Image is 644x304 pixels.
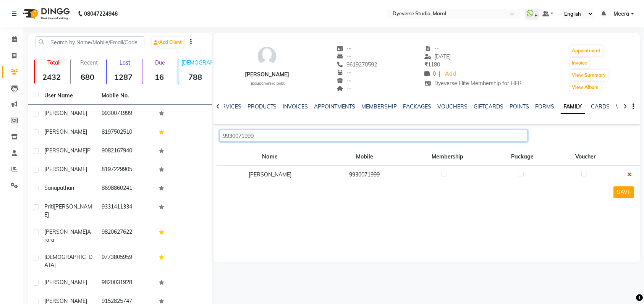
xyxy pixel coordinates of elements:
th: User Name [40,87,97,105]
a: FAMILY [561,100,585,114]
span: -- [337,69,351,76]
span: sana [44,184,57,191]
td: 8698860241 [97,179,154,198]
p: Lost [110,59,140,66]
th: Mobile No. [97,87,154,105]
td: 8197502510 [97,123,154,142]
span: [PERSON_NAME] [44,128,87,135]
span: -- [337,53,351,60]
b: 08047224946 [84,3,118,24]
input: Search Family Member by Name/Mobile/Email [220,130,528,142]
span: -- [337,85,351,92]
a: FORMS [536,103,555,110]
strong: 2432 [35,72,68,82]
a: POINTS [510,103,529,110]
span: [DEMOGRAPHIC_DATA] [44,254,92,268]
span: [PERSON_NAME] [44,147,87,154]
p: [DEMOGRAPHIC_DATA] [181,59,212,66]
span: [PERSON_NAME] [44,166,87,173]
a: INVOICES [283,103,308,110]
a: PACKAGES [403,103,432,110]
span: -- [425,45,439,52]
p: Recent [74,59,104,66]
a: Add Client [152,37,184,48]
td: [PERSON_NAME] [217,166,324,183]
span: [PERSON_NAME] [44,203,92,218]
span: priti [44,203,54,210]
span: [PERSON_NAME] [44,110,87,116]
span: 0 [425,70,436,77]
button: View Album [570,82,601,93]
td: 9331411334 [97,198,154,223]
span: pathan [57,184,74,191]
td: 9930071999 [324,166,405,183]
th: Name [217,148,324,166]
th: Membership [405,148,490,166]
span: P [87,147,91,154]
td: 8197229905 [97,161,154,179]
span: ₹ [425,61,428,68]
span: -- [337,45,351,52]
span: [PERSON_NAME] [44,279,87,286]
a: GIFTCARDS [474,103,504,110]
input: Search by Name/Mobile/Email/Code [36,36,144,48]
a: CARDS [591,103,610,110]
a: VOUCHERS [438,103,468,110]
strong: 1287 [107,72,140,82]
button: SAVE [613,186,634,198]
button: Invoice [570,58,589,68]
span: | [439,70,441,78]
span: [PERSON_NAME] [44,228,87,235]
span: Meera [613,10,629,18]
th: Package [490,148,555,166]
a: WALLET [616,103,638,110]
a: Add [444,69,457,79]
a: MEMBERSHIP [362,103,397,110]
th: Mobile [324,148,405,166]
div: [PERSON_NAME] [245,71,289,79]
a: SERVICES [215,103,241,110]
td: 9930071999 [97,105,154,123]
strong: 680 [71,72,104,82]
span: 9619270592 [337,61,377,68]
td: 9773805959 [97,249,154,274]
span: [DATE] [425,53,451,60]
a: PRODUCTS [248,103,277,110]
p: Due [144,59,176,66]
img: logo [19,3,72,24]
span: [DEMOGRAPHIC_DATA] [251,82,286,86]
td: 9820627622 [97,223,154,249]
strong: 16 [142,72,176,82]
span: 1180 [425,61,440,68]
button: Appointment [570,45,603,56]
span: Dyeverse Elite Membership for HER [425,80,522,87]
span: -- [337,77,351,84]
td: 9082167940 [97,142,154,161]
strong: 788 [178,72,212,82]
img: avatar [256,45,278,68]
button: View Summary [570,70,608,81]
th: Voucher [555,148,616,166]
td: 9820031928 [97,274,154,293]
a: APPOINTMENTS [314,103,356,110]
p: Total [38,59,68,66]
